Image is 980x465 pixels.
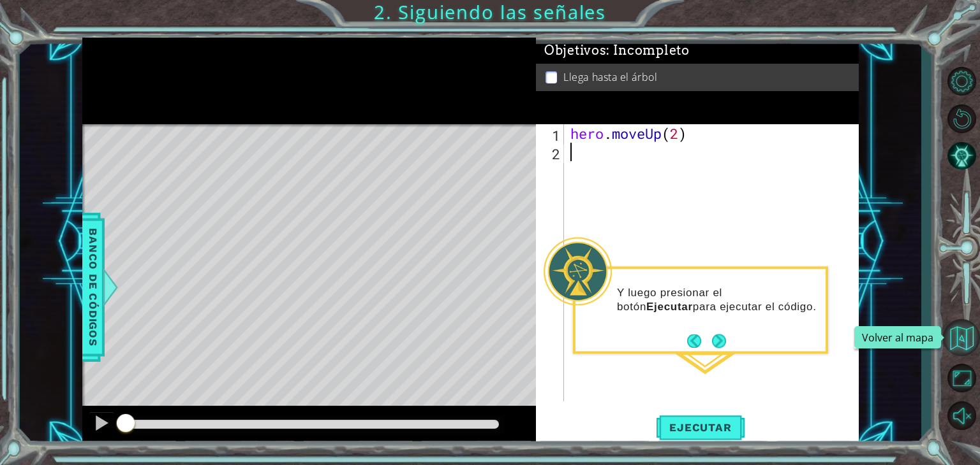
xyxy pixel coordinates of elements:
button: Sonido encendido [943,399,980,433]
p: Llega hasta el árbol [563,70,657,84]
span: Objetivos [544,43,690,59]
button: Volver al mapa [943,319,980,356]
p: Y luego presionar el botón para ejecutar el código. [617,286,817,314]
span: Banco de códigos [83,221,103,353]
button: Maximizar navegador [943,361,980,395]
button: Shift+Enter: Ejecutar el código. [657,411,744,444]
span: : Incompleto [606,43,689,58]
a: Volver al mapa [943,317,980,359]
div: 1 [538,126,564,145]
strong: Ejecutar [646,301,693,313]
button: Opciones de nivel [943,64,980,98]
button: Back [687,334,712,348]
div: 2 [538,145,564,163]
button: Pista IA [943,139,980,173]
span: Ejecutar [657,421,744,434]
button: Next [712,334,727,348]
button: Reiniciar nivel [943,102,980,136]
div: Volver al mapa [854,326,941,348]
button: Ctrl + P: Pause [89,411,114,438]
